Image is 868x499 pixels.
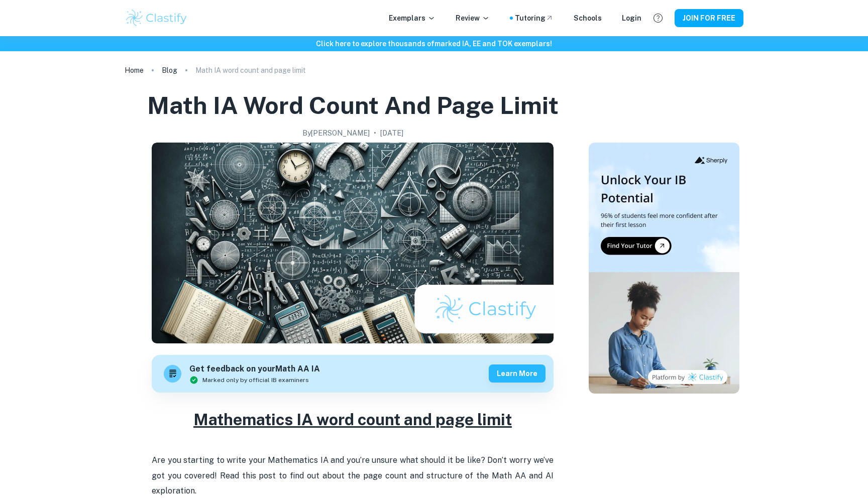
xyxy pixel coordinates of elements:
[125,8,188,28] img: Clastify logo
[489,364,546,383] button: Learn more
[649,10,667,27] button: Help and Feedback
[2,38,866,49] h6: Click here to explore thousands of marked IA, EE and TOK exemplars !
[202,376,309,385] span: Marked only by official IB examiners
[589,143,739,394] img: Thumbnail
[152,455,556,495] span: Are you starting to write your Mathematics IA and you’re unsure what should it be like? Don’t wor...
[622,13,641,24] a: Login
[374,128,376,139] p: •
[302,128,370,139] h2: By [PERSON_NAME]
[189,363,320,376] h6: Get feedback on your Math AA IA
[162,63,177,77] a: Blog
[193,410,512,429] u: Mathematics IA word count and page limit
[152,355,554,393] a: Get feedback on yourMath AA IAMarked only by official IB examinersLearn more
[147,89,559,121] h1: Math IA word count and page limit
[389,13,436,24] p: Exemplars
[675,9,743,27] button: JOIN FOR FREE
[456,13,490,24] p: Review
[515,13,554,24] a: Tutoring
[125,63,144,77] a: Home
[380,128,403,139] h2: [DATE]
[195,65,306,76] p: Math IA word count and page limit
[574,13,602,24] a: Schools
[152,143,554,343] img: Math IA word count and page limit cover image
